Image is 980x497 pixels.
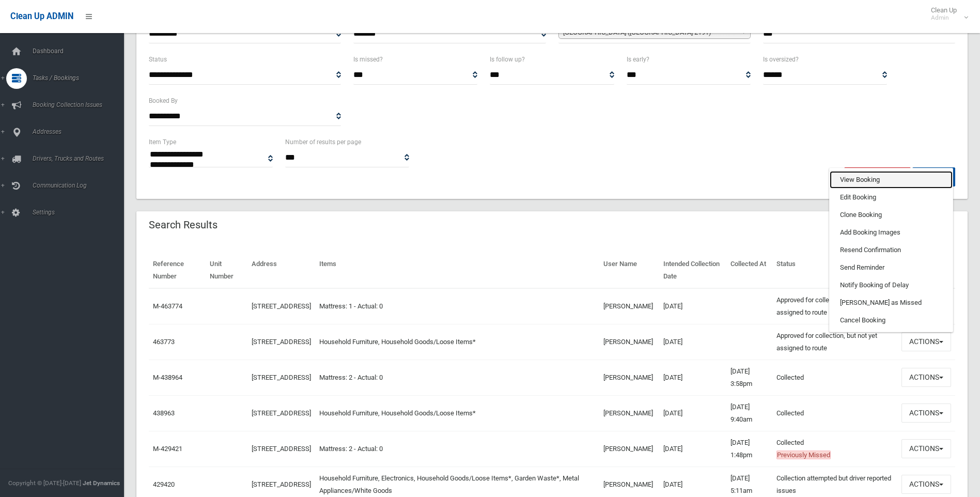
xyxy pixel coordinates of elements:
td: [PERSON_NAME] [599,431,659,467]
a: Notify Booking of Delay [830,276,953,294]
a: [STREET_ADDRESS] [252,374,311,381]
button: Actions [901,403,951,423]
label: Is oversized? [763,54,799,65]
a: View Booking [830,171,953,189]
a: Clone Booking [830,206,953,224]
th: Status [772,253,897,288]
td: [DATE] [659,360,726,395]
td: [PERSON_NAME] [599,395,659,431]
td: Collected [772,360,897,395]
a: Clear Search [844,167,911,187]
a: M-438964 [153,374,182,381]
td: Mattress: 2 - Actual: 0 [315,360,599,395]
td: Household Furniture, Household Goods/Loose Items* [315,324,599,360]
td: Collected [772,395,897,431]
a: Send Reminder [830,259,953,276]
span: Settings [29,209,132,216]
td: [DATE] 1:48pm [726,431,772,467]
span: Clean Up [926,6,967,22]
strong: Jet Dynamics [83,479,120,487]
a: [STREET_ADDRESS] [252,480,311,488]
th: Items [315,253,599,288]
th: User Name [599,253,659,288]
a: Add Booking Images [830,224,953,241]
td: [PERSON_NAME] [599,324,659,360]
label: Is follow up? [490,54,525,65]
td: Collected [772,431,897,467]
a: 438963 [153,409,175,417]
td: [DATE] 3:58pm [726,360,772,395]
button: Search [912,167,955,187]
a: M-463774 [153,302,182,310]
a: Edit Booking [830,189,953,206]
a: Resend Confirmation [830,241,953,259]
td: [DATE] [659,324,726,360]
td: Approved for collection, but not yet assigned to route [772,288,897,324]
label: Number of results per page [285,136,361,148]
span: Addresses [29,128,132,135]
a: Cancel Booking [830,312,953,329]
td: [DATE] [659,288,726,324]
span: Dashboard [29,48,132,55]
td: [DATE] [659,395,726,431]
a: [PERSON_NAME] as Missed [830,294,953,312]
label: Status [149,54,167,65]
th: Reference Number [149,253,206,288]
td: Mattress: 2 - Actual: 0 [315,431,599,467]
label: Is early? [627,54,649,65]
a: 429420 [153,480,175,488]
span: Previously Missed [776,451,831,459]
a: [STREET_ADDRESS] [252,302,311,310]
span: Copyright © [DATE]-[DATE] [8,479,81,487]
small: Admin [931,14,957,22]
label: Booked By [149,95,178,106]
a: [STREET_ADDRESS] [252,338,311,346]
label: Is missed? [353,54,383,65]
span: Drivers, Trucks and Routes [29,155,132,162]
button: Actions [901,439,951,458]
button: Actions [901,368,951,387]
label: Item Type [149,136,176,148]
th: Address [247,253,315,288]
a: [STREET_ADDRESS] [252,409,311,417]
span: Tasks / Bookings [29,74,132,82]
button: Actions [901,332,951,351]
td: Approved for collection, but not yet assigned to route [772,324,897,360]
td: [DATE] 9:40am [726,395,772,431]
th: Unit Number [206,253,247,288]
td: [PERSON_NAME] [599,288,659,324]
td: [PERSON_NAME] [599,360,659,395]
td: Mattress: 1 - Actual: 0 [315,288,599,324]
th: Collected At [726,253,772,288]
header: Search Results [136,215,230,235]
span: Communication Log [29,182,132,189]
th: Intended Collection Date [659,253,726,288]
a: 463773 [153,338,175,346]
a: [STREET_ADDRESS] [252,445,311,453]
span: Clean Up ADMIN [10,11,73,21]
button: Actions [901,475,951,494]
td: Household Furniture, Household Goods/Loose Items* [315,395,599,431]
a: M-429421 [153,445,182,453]
td: [DATE] [659,431,726,467]
span: Booking Collection Issues [29,101,132,108]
